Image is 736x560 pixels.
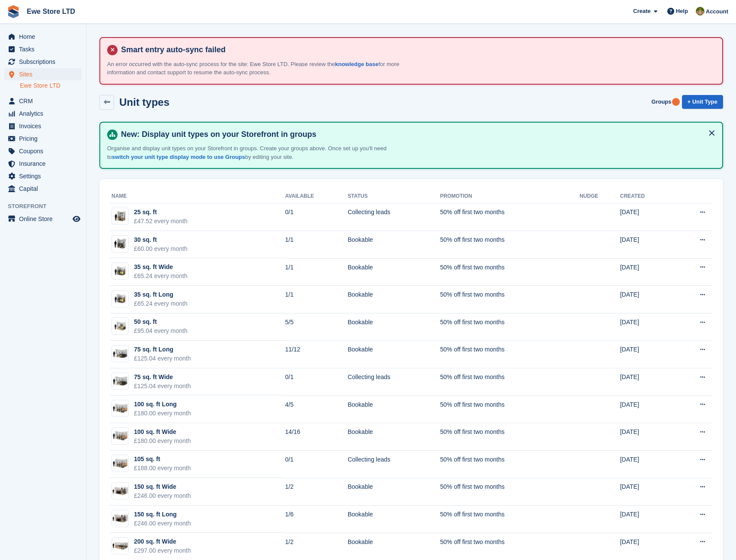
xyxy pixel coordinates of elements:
td: 50% off first two months [440,341,580,368]
div: 35 sq. ft Long [134,290,188,299]
span: Capital [19,183,71,195]
td: 50% off first two months [440,506,580,533]
h4: New: Display unit types on your Storefront in groups [118,130,715,139]
a: Ewe Store LTD [23,4,79,19]
div: 100 sq. ft Long [134,400,191,409]
td: [DATE] [620,451,674,478]
div: 50 sq. ft [134,317,188,326]
div: 35 sq. ft Wide [134,263,188,272]
td: [DATE] [620,395,674,423]
td: Bookable [347,341,440,368]
div: 75 sq. ft Wide [134,373,191,382]
td: 50% off first two months [440,451,580,478]
span: Insurance [19,158,71,170]
th: Created [620,190,674,203]
td: 50% off first two months [440,286,580,313]
td: 50% off first two months [440,258,580,286]
div: 75 sq. ft Long [134,345,191,354]
h4: Smart entry auto-sync failed [118,45,715,55]
div: £60.00 every month [134,244,188,253]
td: Collecting leads [347,203,440,231]
div: £180.00 every month [134,437,191,446]
th: Status [347,190,440,203]
div: £246.00 every month [134,491,191,500]
span: Home [19,31,71,43]
div: £188.00 every month [134,464,191,473]
div: £297.00 every month [134,546,191,555]
img: 200-sqft-unit.jpg [112,540,128,552]
img: 50-sqft-unit.jpg [112,320,128,332]
td: 50% off first two months [440,395,580,423]
img: 75-sqft-unit.jpg [112,348,128,360]
img: 100-sqft-unit.jpg [112,457,128,470]
td: [DATE] [620,286,674,313]
a: Preview store [71,214,82,224]
a: menu [4,43,82,55]
td: 50% off first two months [440,478,580,506]
td: 0/1 [285,203,348,231]
a: knowledge base [335,61,378,67]
span: Create [633,7,650,16]
td: Bookable [347,231,440,259]
a: + Unit Type [682,95,723,109]
div: 100 sq. ft Wide [134,427,191,437]
a: menu [4,68,82,80]
td: 50% off first two months [440,313,580,341]
a: menu [4,158,82,170]
div: 150 sq. ft Wide [134,482,191,491]
span: Invoices [19,120,71,132]
span: Sites [19,68,71,80]
td: Bookable [347,506,440,533]
th: Available [285,190,348,203]
div: £125.04 every month [134,382,191,391]
td: Bookable [347,286,440,313]
span: Pricing [19,133,71,145]
a: menu [4,108,82,120]
td: Bookable [347,395,440,423]
td: 1/2 [285,478,348,506]
td: 50% off first two months [440,368,580,396]
td: Collecting leads [347,451,440,478]
a: Ewe Store LTD [20,82,82,90]
a: menu [4,31,82,43]
a: menu [4,183,82,195]
img: 25-sqft-unit.jpg [112,210,128,223]
span: Coupons [19,145,71,157]
td: 0/1 [285,451,348,478]
div: £65.24 every month [134,272,188,281]
td: 1/1 [285,258,348,286]
td: [DATE] [620,423,674,451]
td: Collecting leads [347,368,440,396]
a: menu [4,170,82,182]
td: [DATE] [620,368,674,396]
div: 200 sq. ft Wide [134,537,191,546]
div: 30 sq. ft [134,235,188,244]
td: [DATE] [620,506,674,533]
td: 1/6 [285,506,348,533]
td: 1/1 [285,286,348,313]
span: Storefront [8,202,86,211]
span: Analytics [19,108,71,120]
div: 25 sq. ft [134,208,188,217]
td: 4/5 [285,395,348,423]
td: 50% off first two months [440,423,580,451]
img: 150-sqft-unit.jpg [112,485,128,497]
div: £95.04 every month [134,326,188,335]
td: [DATE] [620,231,674,259]
td: 50% off first two months [440,231,580,259]
img: 100-sqft-unit.jpg [112,402,128,415]
h2: Unit types [119,96,169,108]
span: Settings [19,170,71,182]
img: 150-sqft-unit.jpg [112,512,128,525]
a: menu [4,213,82,225]
span: Subscriptions [19,56,71,68]
td: Bookable [347,313,440,341]
th: Nudge [580,190,620,203]
td: 50% off first two months [440,203,580,231]
a: Groups [648,95,675,109]
div: £65.24 every month [134,299,188,308]
a: menu [4,133,82,145]
img: 100-sqft-unit.jpg [112,430,128,442]
img: 75-sqft-unit.jpg [112,375,128,387]
div: £125.04 every month [134,354,191,363]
